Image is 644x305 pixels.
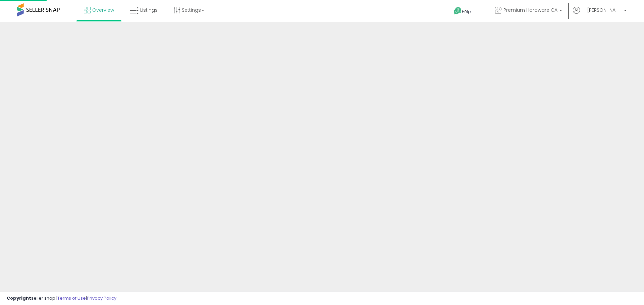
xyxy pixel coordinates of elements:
a: Hi [PERSON_NAME] [573,7,627,22]
strong: Copyright [7,295,31,301]
span: Help [462,9,471,14]
a: Help [448,2,484,22]
span: Premium Hardware CA [503,7,557,13]
span: Listings [140,7,158,13]
div: seller snap | | [7,295,116,302]
a: Privacy Policy [87,295,116,301]
span: Overview [92,7,114,13]
span: Hi [PERSON_NAME] [582,7,622,13]
a: Terms of Use [57,295,86,301]
i: Get Help [453,7,462,15]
